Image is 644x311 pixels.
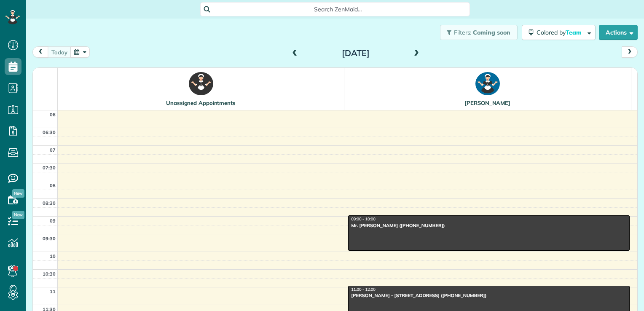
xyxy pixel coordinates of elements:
h2: [DATE] [303,48,408,58]
span: 06 [50,112,56,118]
span: 07:30 [43,165,56,171]
button: next [622,46,638,58]
span: 10 [50,253,56,259]
span: 09:00 - 10:00 [351,217,376,222]
img: ! [189,72,213,95]
span: 09:30 [43,236,56,241]
span: 10:30 [43,271,56,277]
span: 11 [50,289,56,295]
div: Mr. [PERSON_NAME] ([PHONE_NUMBER]) [351,223,627,228]
img: CM [475,72,500,95]
span: Coming soon [473,29,511,36]
button: Colored byTeam [522,25,596,40]
span: 09 [50,218,56,224]
span: 06:30 [43,129,56,135]
button: Actions [599,25,638,40]
span: New [12,189,24,198]
span: Colored by [537,29,585,36]
th: Unassigned Appointments [58,68,344,110]
span: 07 [50,147,56,153]
th: [PERSON_NAME] [344,68,631,110]
span: Team [566,29,583,36]
span: 08 [50,182,56,188]
div: [PERSON_NAME] - [STREET_ADDRESS] ([PHONE_NUMBER]) [351,292,627,298]
button: Today [48,46,71,58]
span: Filters: [454,29,472,36]
button: prev [32,46,48,58]
span: New [12,211,24,219]
span: 08:30 [43,200,56,206]
span: 11:00 - 12:00 [351,287,376,292]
